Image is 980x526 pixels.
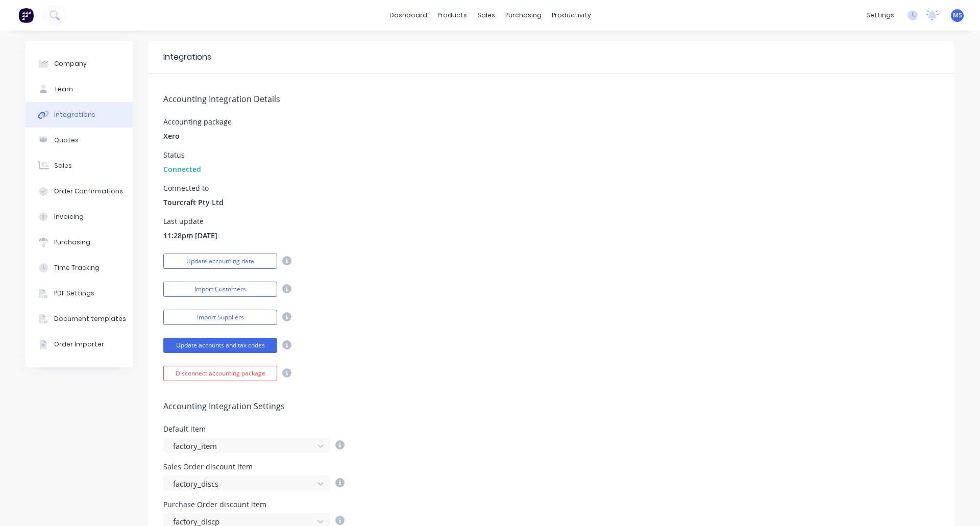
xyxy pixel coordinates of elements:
button: Company [26,51,133,77]
span: MS [953,11,962,20]
button: Update accounting data [163,254,277,269]
button: Update accounts and tax codes [163,338,277,353]
div: Order Importer [54,340,104,349]
div: Accounting package [163,118,232,126]
button: Integrations [26,102,133,128]
div: Purchasing [54,238,90,247]
button: Order Confirmations [26,179,133,204]
h5: Accounting Integration Details [163,94,939,104]
div: Integrations [163,51,211,63]
div: Team [54,85,73,94]
button: Import Customers [163,282,277,297]
div: products [432,8,472,23]
span: Xero [163,131,180,141]
div: settings [861,8,899,23]
div: Sales Order discount item [163,463,345,470]
a: dashboard [384,8,432,23]
div: PDF Settings [54,289,94,298]
button: Document templates [26,306,133,332]
div: Document templates [54,314,126,323]
button: Time Tracking [26,255,133,281]
div: Invoicing [54,212,84,221]
button: Order Importer [26,332,133,357]
button: Quotes [26,128,133,153]
span: 11:28pm [DATE] [163,230,217,241]
div: Company [54,59,87,68]
button: Sales [26,153,133,179]
button: Team [26,77,133,102]
div: Purchase Order discount item [163,501,345,508]
img: Factory [18,8,34,23]
div: Integrations [54,110,95,119]
button: Purchasing [26,230,133,255]
button: Import Suppliers [163,310,277,325]
span: Connected [163,164,201,174]
div: Sales [54,161,72,170]
div: Order Confirmations [54,187,123,196]
button: PDF Settings [26,281,133,306]
div: Status [163,152,201,159]
button: Disconnect accounting package [163,366,277,381]
div: Quotes [54,136,79,145]
div: purchasing [500,8,547,23]
button: Invoicing [26,204,133,230]
div: sales [472,8,500,23]
div: Connected to [163,185,224,192]
span: Tourcraft Pty Ltd [163,197,224,208]
div: productivity [547,8,596,23]
div: Default item [163,425,345,433]
h5: Accounting Integration Settings [163,402,939,411]
div: Time Tracking [54,263,100,272]
div: Last update [163,218,217,225]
